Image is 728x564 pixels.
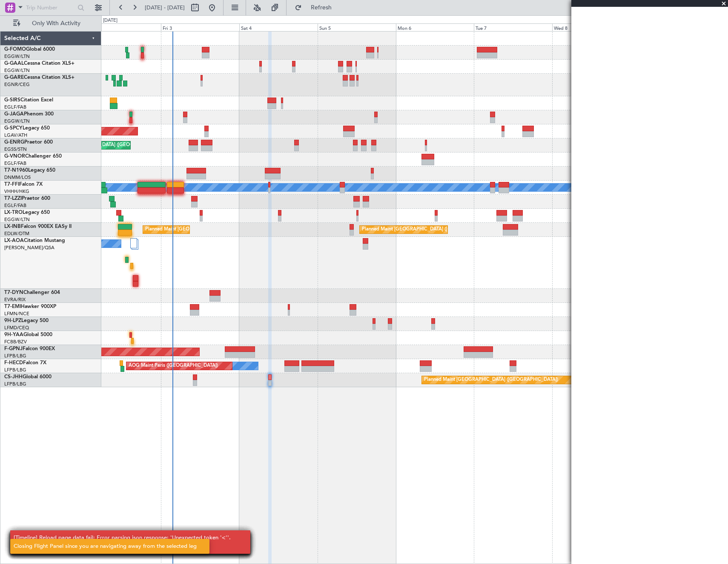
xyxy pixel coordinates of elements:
[4,238,65,243] a: LX-AOACitation Mustang
[4,168,55,173] a: T7-N1960Legacy 650
[4,318,21,323] span: 9H-LPZ
[4,160,26,167] a: EGLF/FAB
[4,325,29,331] a: LFMD/CEQ
[4,98,20,103] span: G-SIRS
[161,23,239,31] div: Fri 3
[552,23,631,31] div: Wed 8
[318,23,396,31] div: Sun 5
[4,230,29,237] a: EDLW/DTM
[4,374,52,380] a: CS-JHHGlobal 6000
[4,296,26,303] a: EVRA/RIX
[4,374,23,380] span: CS-JHH
[396,23,474,31] div: Mon 6
[4,216,30,223] a: EGGW/LTN
[4,353,26,359] a: LFPB/LBG
[4,224,21,229] span: LX-INB
[4,290,60,295] a: T7-DYNChallenger 604
[4,126,50,131] a: G-SPCYLegacy 650
[4,339,27,345] a: FCBB/BZV
[4,290,23,295] span: T7-DYN
[4,182,43,187] a: T7-FFIFalcon 7X
[4,196,22,201] span: T7-LZZI
[4,367,26,373] a: LFPB/LBG
[4,210,50,215] a: LX-TROLegacy 650
[4,98,53,103] a: G-SIRSCitation Excel
[4,188,29,195] a: VHHH/HKG
[4,146,27,153] a: EGSS/STN
[4,112,24,117] span: G-JAGA
[4,182,19,187] span: T7-FFI
[4,332,23,337] span: 9H-YAA
[4,168,28,173] span: T7-N1960
[4,346,23,351] span: F-GPNJ
[4,245,54,251] a: [PERSON_NAME]/QSA
[4,67,30,74] a: EGGW/LTN
[239,23,318,31] div: Sat 4
[4,112,54,117] a: G-JAGAPhenom 300
[4,304,21,309] span: T7-EMI
[4,132,27,138] a: LGAV/ATH
[4,304,56,309] a: T7-EMIHawker 900XP
[22,20,90,26] span: Only With Activity
[4,196,50,201] a: T7-LZZIPraetor 600
[474,23,552,31] div: Tue 7
[26,1,75,14] input: Trip Number
[83,23,161,31] div: Thu 2
[9,17,92,30] button: Only With Activity
[4,53,30,60] a: EGGW/LTN
[4,154,62,159] a: G-VNORChallenger 650
[4,126,23,131] span: G-SPCY
[4,154,25,159] span: G-VNOR
[4,75,24,80] span: G-GARE
[4,311,29,317] a: LFMN/NCE
[4,332,52,337] a: 9H-YAAGlobal 5000
[4,75,75,80] a: G-GARECessna Citation XLS+
[4,61,24,66] span: G-GAAL
[4,360,46,365] a: F-HECDFalcon 7X
[129,360,218,372] div: AOG Maint Paris ([GEOGRAPHIC_DATA])
[4,81,30,88] a: EGNR/CEG
[4,118,30,124] a: EGGW/LTN
[4,210,23,215] span: LX-TRO
[4,224,72,229] a: LX-INBFalcon 900EX EASy II
[4,61,75,66] a: G-GAALCessna Citation XLS+
[362,223,496,236] div: Planned Maint [GEOGRAPHIC_DATA] ([GEOGRAPHIC_DATA])
[103,17,118,24] div: [DATE]
[304,5,339,11] span: Refresh
[4,140,53,145] a: G-ENRGPraetor 600
[4,318,49,323] a: 9H-LPZLegacy 500
[4,238,24,243] span: LX-AOA
[4,140,24,145] span: G-ENRG
[4,202,26,209] a: EGLF/FAB
[4,104,26,110] a: EGLF/FAB
[424,374,558,386] div: Planned Maint [GEOGRAPHIC_DATA] ([GEOGRAPHIC_DATA])
[4,174,31,181] a: DNMM/LOS
[291,1,342,14] button: Refresh
[4,346,55,351] a: F-GPNJFalcon 900EX
[4,47,26,52] span: G-FOMO
[4,360,23,365] span: F-HECD
[4,381,26,387] a: LFPB/LBG
[14,542,197,551] div: Closing Flight Panel since you are navigating away from the selected leg
[4,47,55,52] a: G-FOMOGlobal 6000
[145,4,185,12] span: [DATE] - [DATE]
[145,223,226,236] div: Planned Maint [GEOGRAPHIC_DATA]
